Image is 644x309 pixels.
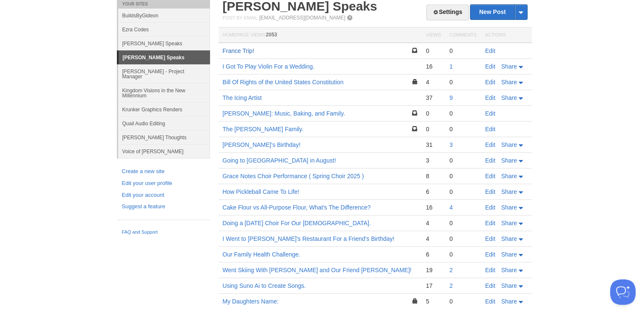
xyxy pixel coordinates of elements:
[223,220,371,226] a: Doing a [DATE] Choir For Our [DEMOGRAPHIC_DATA].
[118,130,210,144] a: [PERSON_NAME] Thoughts
[449,78,476,86] div: 0
[426,141,441,149] div: 31
[223,63,315,70] a: I Got To Play Violin For a Wedding.
[223,141,301,148] a: [PERSON_NAME]'s Birthday!
[449,47,476,55] div: 0
[119,51,210,64] a: [PERSON_NAME] Speaks
[485,141,495,148] a: Edit
[223,282,306,289] a: Using Suno Ai to Create Songs.
[485,298,495,305] a: Edit
[223,235,395,242] a: I Went to [PERSON_NAME]'s Restaurant For a Friend's Birthday!
[426,63,441,70] div: 16
[485,267,495,273] a: Edit
[426,125,441,133] div: 0
[449,267,453,273] a: 2
[501,220,517,226] span: Share
[485,204,495,211] a: Edit
[501,173,517,179] span: Share
[485,47,495,54] a: Edit
[223,267,412,273] a: Went Skiing With [PERSON_NAME] and Our Friend [PERSON_NAME]!
[426,5,468,20] a: Settings
[485,63,495,70] a: Edit
[485,282,495,289] a: Edit
[426,94,441,102] div: 37
[223,126,304,132] a: The [PERSON_NAME] Family.
[501,204,517,211] span: Share
[485,94,495,101] a: Edit
[481,28,532,43] th: Actions
[426,235,441,243] div: 4
[426,204,441,211] div: 16
[223,47,254,54] a: France Trip!
[501,157,517,164] span: Share
[223,204,371,211] a: Cake Flour vs All-Purpose Flour, What's The Difference?
[501,141,517,148] span: Share
[485,173,495,179] a: Edit
[118,64,210,83] a: [PERSON_NAME] - Project Manager
[485,251,495,258] a: Edit
[449,94,453,101] a: 9
[485,110,495,117] a: Edit
[485,188,495,195] a: Edit
[449,298,476,305] div: 0
[610,279,636,305] iframe: Help Scout Beacon - Open
[449,219,476,227] div: 0
[422,28,445,43] th: Views
[485,235,495,242] a: Edit
[485,126,495,132] a: Edit
[485,220,495,226] a: Edit
[218,28,422,43] th: Homepage Views
[223,188,299,195] a: How Pickleball Came To Life!
[426,157,441,164] div: 3
[118,102,210,116] a: Krunker Graphics Renders
[223,298,279,305] a: My Daughters Name:
[426,251,441,258] div: 6
[426,188,441,196] div: 6
[485,157,495,164] a: Edit
[223,251,301,258] a: Our Family Health Challenge.
[118,116,210,130] a: Quail Audio Editing
[449,188,476,196] div: 0
[501,188,517,195] span: Share
[118,36,210,50] a: [PERSON_NAME] Speaks
[426,47,441,55] div: 0
[501,79,517,86] span: Share
[449,141,453,148] a: 3
[449,63,453,70] a: 1
[426,172,441,180] div: 8
[426,282,441,290] div: 17
[501,298,517,305] span: Share
[501,63,517,70] span: Share
[259,15,345,21] a: [EMAIL_ADDRESS][DOMAIN_NAME]
[223,94,262,101] a: The Icing Artist
[223,79,344,86] a: Bill Of Rights of the United States Constitution
[118,83,210,102] a: Kingdom Visions in the New Millennium
[501,235,517,242] span: Share
[449,235,476,243] div: 0
[223,15,258,20] span: Post by Email
[118,8,210,22] a: BuildsByGideon
[223,173,364,179] a: Grace Notes Choir Performance ( Spring Choir 2025 )
[223,157,336,164] a: Going to [GEOGRAPHIC_DATA] in August!
[426,110,441,117] div: 0
[501,267,517,273] span: Share
[122,167,205,176] a: Create a new site
[501,251,517,258] span: Share
[449,110,476,117] div: 0
[122,229,205,236] a: FAQ and Support
[118,22,210,36] a: Ezra Codes
[449,251,476,258] div: 0
[122,179,205,188] a: Edit your user profile
[426,219,441,227] div: 4
[426,298,441,305] div: 5
[449,157,476,164] div: 0
[122,202,205,211] a: Suggest a feature
[470,5,527,19] a: New Post
[449,172,476,180] div: 0
[426,266,441,274] div: 19
[449,204,453,211] a: 4
[501,282,517,289] span: Share
[118,144,210,158] a: Voice of [PERSON_NAME]
[223,110,345,117] a: [PERSON_NAME]: Music, Baking, and Family.
[122,191,205,200] a: Edit your account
